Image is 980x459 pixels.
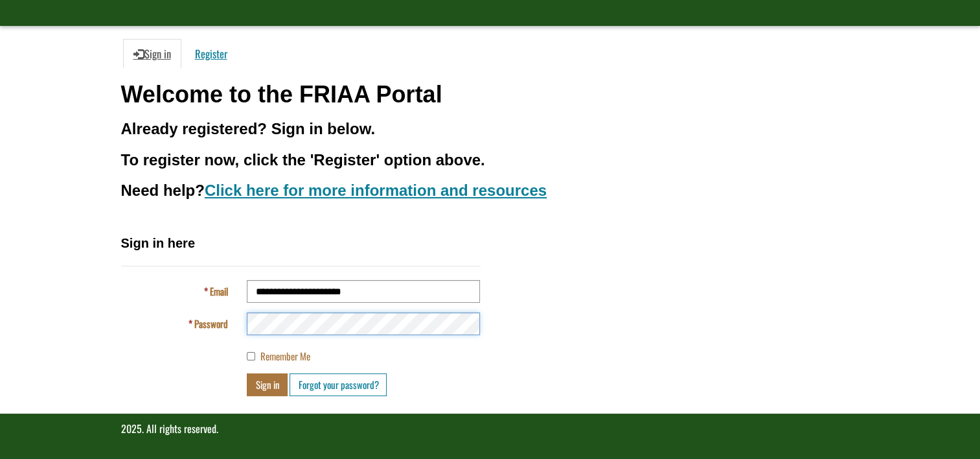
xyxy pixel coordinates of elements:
a: Click here for more information and resources [205,182,547,199]
h3: To register now, click the 'Register' option above. [121,152,860,169]
input: Remember Me [247,352,255,360]
a: Register [185,39,238,69]
a: Forgot your password? [290,373,387,396]
a: Sign in [123,39,181,69]
span: Remember Me [260,349,310,363]
h3: Need help? [121,182,860,199]
h1: Welcome to the FRIAA Portal [121,82,860,108]
keeper-lock: Open Keeper Popup [457,316,472,332]
span: . All rights reserved. [142,421,218,436]
h3: Already registered? Sign in below. [121,121,860,137]
p: 2025 [121,421,860,436]
button: Sign in [247,373,288,396]
span: Sign in here [121,236,195,250]
span: Email [209,284,227,298]
span: Password [194,316,227,331]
